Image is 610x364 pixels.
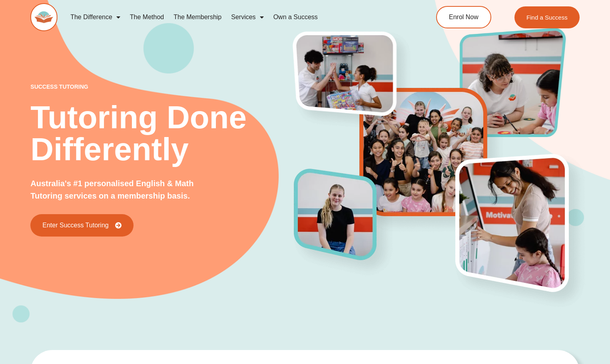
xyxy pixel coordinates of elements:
h2: Tutoring Done Differently [30,101,294,165]
a: Find a Success [514,6,580,28]
a: Services [226,8,268,26]
nav: Menu [66,8,405,26]
a: Enrol Now [436,6,491,28]
a: Enter Success Tutoring [30,214,133,237]
a: Own a Success [269,8,323,26]
p: success tutoring [30,84,294,90]
p: Australia's #1 personalised English & Math Tutoring services on a membership basis. [30,177,223,202]
a: The Membership [169,8,226,26]
a: The Difference [66,8,125,26]
a: The Method [125,8,169,26]
span: Find a Success [526,14,568,20]
span: Enrol Now [449,14,478,20]
span: Enter Success Tutoring [42,222,108,229]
